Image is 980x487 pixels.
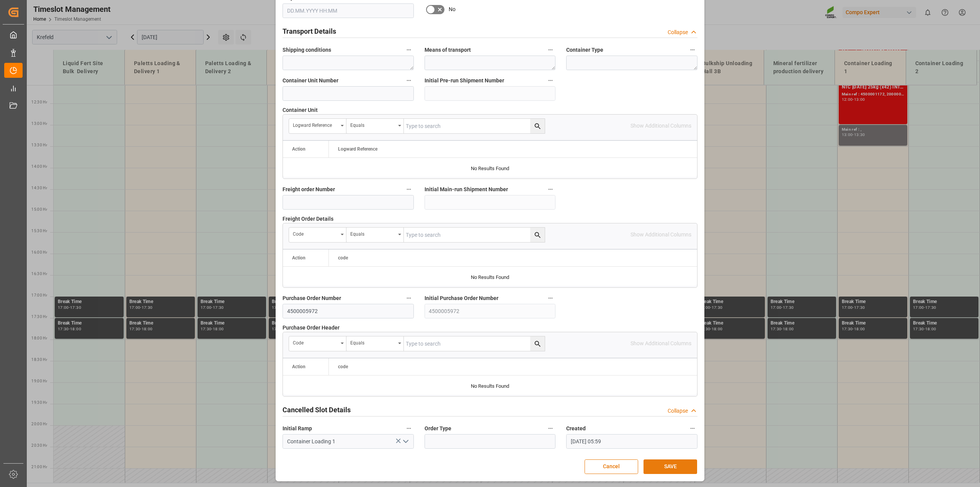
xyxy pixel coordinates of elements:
[404,293,414,303] button: Purchase Order Number
[338,146,377,152] span: Logward Reference
[546,75,555,85] button: Initial Pre-run Shipment Number
[546,423,555,433] button: Order Type
[688,45,697,55] button: Container Type
[283,106,318,114] span: Container Unit
[283,77,338,85] span: Container Unit Number
[283,405,351,415] h2: Cancelled Slot Details
[404,119,545,133] input: Type to search
[546,45,555,55] button: Means of transport
[530,228,545,242] button: search button
[530,336,545,351] button: search button
[404,228,545,242] input: Type to search
[293,229,338,238] div: code
[546,293,555,303] button: Initial Purchase Order Number
[283,26,336,36] h2: Transport Details
[530,119,545,133] button: search button
[283,3,414,18] input: DD.MM.YYYY HH:MM
[350,229,395,238] div: Equals
[283,215,333,223] span: Freight Order Details
[350,338,395,346] div: Equals
[404,423,414,433] button: Initial Ramp
[668,407,688,415] div: Collapse
[292,364,305,369] div: Action
[425,294,498,302] span: Initial Purchase Order Number
[425,425,451,433] span: Order Type
[449,5,456,13] span: No
[404,336,545,351] input: Type to search
[404,45,414,55] button: Shipping conditions
[350,120,395,129] div: Equals
[338,255,348,261] span: code
[585,459,638,474] button: Cancel
[283,425,312,433] span: Initial Ramp
[289,336,346,351] button: open menu
[546,184,555,194] button: Initial Main-run Shipment Number
[399,436,411,448] button: open menu
[425,185,508,193] span: Initial Main-run Shipment Number
[425,46,471,54] span: Means of transport
[293,338,338,346] div: code
[283,185,335,193] span: Freight order Number
[425,77,504,85] span: Initial Pre-run Shipment Number
[283,324,340,332] span: Purchase Order Header
[292,146,305,152] div: Action
[289,228,346,242] button: open menu
[566,425,586,433] span: Created
[283,46,331,54] span: Shipping conditions
[566,434,697,449] input: DD.MM.YYYY HH:MM
[644,459,697,474] button: SAVE
[688,423,697,433] button: Created
[346,119,404,133] button: open menu
[293,120,338,129] div: Logward Reference
[289,119,346,133] button: open menu
[404,75,414,85] button: Container Unit Number
[668,28,688,36] div: Collapse
[338,364,348,369] span: code
[404,184,414,194] button: Freight order Number
[346,228,404,242] button: open menu
[283,434,414,449] input: Type to search/select
[283,294,341,302] span: Purchase Order Number
[346,336,404,351] button: open menu
[566,46,603,54] span: Container Type
[292,255,305,261] div: Action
